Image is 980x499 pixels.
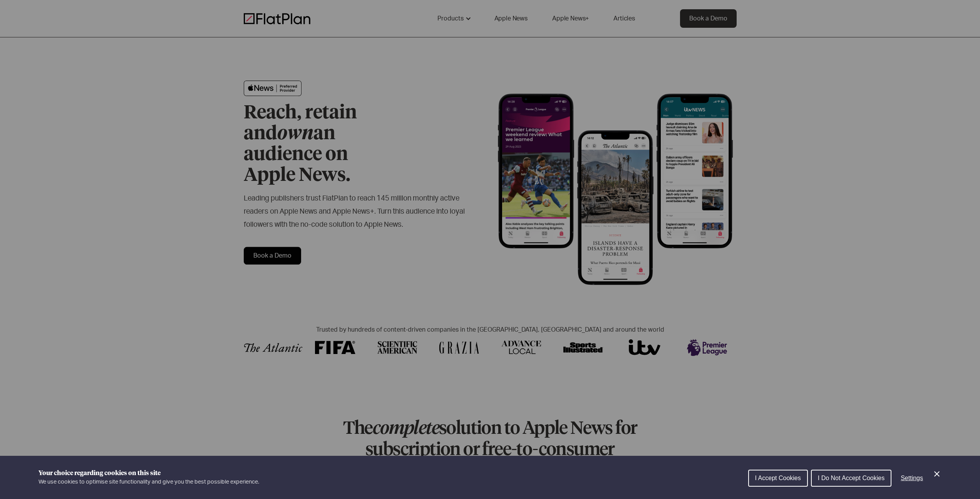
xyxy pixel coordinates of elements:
[895,470,929,486] button: Settings
[932,469,941,479] button: Close Cookie Control
[818,475,885,481] span: I Do Not Accept Cookies
[811,470,891,487] button: I Do Not Accept Cookies
[748,470,808,487] button: I Accept Cookies
[755,475,801,481] span: I Accept Cookies
[39,469,259,478] h1: Your choice regarding cookies on this site
[901,475,923,481] span: Settings
[39,478,259,486] p: We use cookies to optimise site functionality and give you the best possible experience.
